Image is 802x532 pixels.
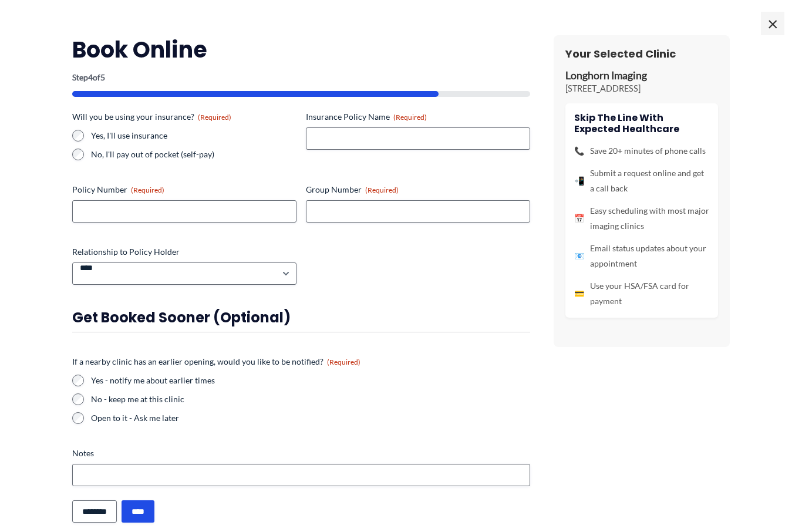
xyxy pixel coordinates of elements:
[574,143,584,159] span: 📞
[72,184,296,196] label: Policy Number
[574,241,709,271] li: Email status updates about your appointment
[72,308,530,326] h3: Get booked sooner (optional)
[72,246,296,258] label: Relationship to Policy Holder
[574,211,584,226] span: 📅
[91,375,530,386] label: Yes - notify me about earlier times
[91,393,530,405] label: No - keep me at this clinic
[72,356,360,368] legend: If a nearby clinic has an earlier opening, would you like to be notified?
[306,111,530,123] label: Insurance Policy Name
[761,12,784,35] span: ×
[574,166,709,196] li: Submit a request online and get a call back
[100,72,105,82] span: 5
[72,111,231,123] legend: Will you be using your insurance?
[393,113,427,122] span: (Required)
[72,447,530,459] label: Notes
[72,73,530,82] p: Step of
[72,35,530,64] h2: Book Online
[574,248,584,264] span: 📧
[565,83,718,95] p: [STREET_ADDRESS]
[565,47,718,60] h3: Your Selected Clinic
[91,149,296,160] label: No, I'll pay out of pocket (self-pay)
[91,412,530,424] label: Open to it - Ask me later
[327,358,360,366] span: (Required)
[574,286,584,301] span: 💳
[365,186,399,194] span: (Required)
[88,72,93,82] span: 4
[306,184,530,196] label: Group Number
[131,186,164,194] span: (Required)
[574,203,709,234] li: Easy scheduling with most major imaging clinics
[574,173,584,188] span: 📲
[565,69,718,83] p: Longhorn Imaging
[574,278,709,309] li: Use your HSA/FSA card for payment
[198,113,231,122] span: (Required)
[574,112,709,134] h4: Skip the line with Expected Healthcare
[91,130,296,142] label: Yes, I'll use insurance
[574,143,709,159] li: Save 20+ minutes of phone calls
